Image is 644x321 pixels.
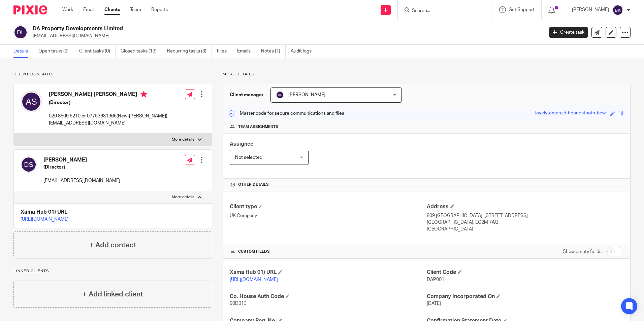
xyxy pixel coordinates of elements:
[230,92,264,98] h3: Client manager
[230,277,278,282] a: [URL][DOMAIN_NAME]
[21,91,42,112] img: svg%3E
[33,25,438,32] h2: DA Property Developments Limited
[43,164,120,171] h5: (Director)
[427,269,623,276] h4: Client Code
[33,33,539,39] p: [EMAIL_ADDRESS][DOMAIN_NAME]
[151,6,168,13] a: Reports
[230,249,426,254] h4: CUSTOM FIELDS
[237,45,256,58] a: Emails
[83,289,143,299] h4: + Add linked client
[291,45,317,58] a: Audit logs
[572,6,609,13] p: [PERSON_NAME]
[43,156,120,164] h4: [PERSON_NAME]
[228,110,344,117] p: Master code for secure communications and files
[104,6,120,13] a: Clients
[276,91,284,99] img: svg%3E
[13,269,212,274] p: Linked clients
[427,293,623,300] h4: Company Incorporated On
[172,137,194,142] p: More details
[13,45,33,58] a: Details
[288,93,325,97] span: [PERSON_NAME]
[230,293,426,300] h4: Co. House Auth Code
[563,248,602,255] label: Show empty fields
[427,219,623,226] p: [GEOGRAPHIC_DATA], EC2M 7AQ
[230,141,253,147] span: Assignee
[535,110,607,117] div: lovely-emerald-houndstooth-bowl
[230,212,426,219] p: UK Company
[230,203,426,210] h4: Client type
[43,177,120,184] p: [EMAIL_ADDRESS][DOMAIN_NAME]
[21,156,37,173] img: svg%3E
[223,72,631,77] p: More details
[13,5,47,14] img: Pixie
[140,91,147,98] i: Primary
[167,45,212,58] a: Recurring tasks (3)
[62,6,73,13] a: Work
[230,269,426,276] h4: Xama Hub 01) URL
[49,99,167,106] h5: (Director)
[427,226,623,233] p: [GEOGRAPHIC_DATA]
[238,124,278,130] span: Team assignments
[509,7,535,12] span: Get Support
[230,301,247,306] span: 90D013
[89,240,136,250] h4: + Add contact
[21,209,205,216] h4: Xama Hub 01) URL
[49,113,167,119] p: 020 8509 6210 or 07753631966(New-[PERSON_NAME])
[411,8,472,14] input: Search
[238,182,269,187] span: Other details
[427,203,623,210] h4: Address
[261,45,286,58] a: Notes (1)
[427,277,444,282] span: DAP001
[130,6,141,13] a: Team
[83,6,94,13] a: Email
[427,301,441,306] span: [DATE]
[235,155,262,160] span: Not selected
[217,45,232,58] a: Files
[13,25,28,39] img: svg%3E
[49,120,167,127] p: [EMAIL_ADDRESS][DOMAIN_NAME]
[612,5,623,15] img: svg%3E
[13,72,212,77] p: Client contacts
[79,45,116,58] a: Client tasks (0)
[427,212,623,219] p: 809 [GEOGRAPHIC_DATA], [STREET_ADDRESS]
[49,91,167,99] h4: [PERSON_NAME] [PERSON_NAME]
[38,45,74,58] a: Open tasks (2)
[121,45,162,58] a: Closed tasks (13)
[172,194,194,200] p: More details
[549,27,588,38] a: Create task
[21,217,69,222] a: [URL][DOMAIN_NAME]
